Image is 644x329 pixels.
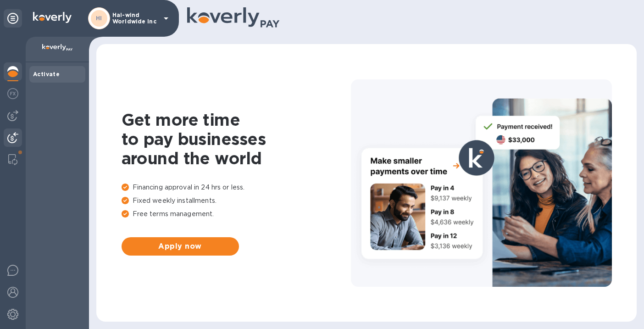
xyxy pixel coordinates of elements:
p: Free terms management. [122,209,351,219]
p: Financing approval in 24 hrs or less. [122,183,351,192]
img: Logo [33,12,72,23]
div: Unpin categories [4,9,22,28]
b: Activate [33,71,60,78]
p: Hai-wind Worldwide Inc [112,12,158,25]
h1: Get more time to pay businesses around the world [122,110,351,168]
img: Foreign exchange [7,88,18,99]
span: Apply now [129,241,232,252]
b: HI [96,15,102,22]
button: Apply now [122,237,239,256]
p: Fixed weekly installments. [122,196,351,206]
